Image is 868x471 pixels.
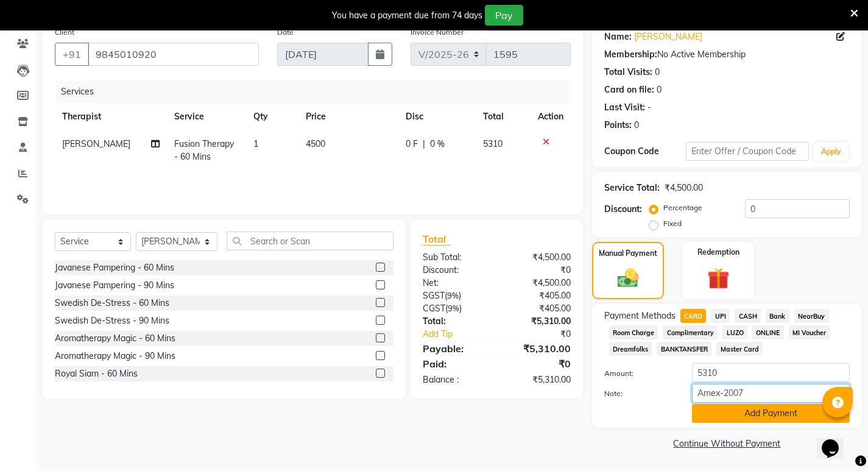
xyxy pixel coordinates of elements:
[711,309,730,323] span: UPI
[414,341,496,356] div: Payable:
[298,103,398,130] th: Price
[789,325,830,339] span: MI Voucher
[414,251,496,264] div: Sub Total:
[496,341,579,356] div: ₹5,310.00
[55,367,138,380] div: Royal Siam - 60 Mins
[716,342,763,356] span: Master Card
[55,350,175,363] div: Aromatherapy Magic - 90 Mins
[414,264,496,277] div: Discount:
[609,342,652,356] span: Dreamfolks
[604,310,676,322] span: Payment Methods
[423,138,425,151] span: |
[686,142,809,161] input: Enter Offer / Coupon Code
[692,404,850,423] button: Add Payment
[56,80,580,103] div: Services
[595,388,683,399] label: Note:
[680,309,707,323] span: CARD
[735,309,761,323] span: CASH
[496,264,579,277] div: ₹0
[485,5,523,26] button: Pay
[634,119,639,132] div: 0
[55,27,74,38] label: Client
[604,145,686,158] div: Coupon Code
[496,289,579,302] div: ₹405.00
[766,309,789,323] span: Bank
[531,103,571,130] th: Action
[595,437,859,450] a: Continue Without Payment
[414,374,496,386] div: Balance :
[246,103,299,130] th: Qty
[657,83,662,96] div: 0
[414,302,496,315] div: ( )
[167,103,246,130] th: Service
[414,277,496,289] div: Net:
[88,43,259,66] input: Search by Name/Mobile/Email/Code
[55,297,169,310] div: Swedish De-Stress - 60 Mins
[663,325,718,339] span: Complimentary
[604,101,645,114] div: Last Visit:
[697,247,739,258] label: Redemption
[253,138,258,149] span: 1
[55,103,167,130] th: Therapist
[604,48,657,61] div: Membership:
[476,103,530,130] th: Total
[647,101,651,114] div: -
[332,9,482,22] div: You have a payment due from 74 days
[447,291,459,300] span: 9%
[496,374,579,386] div: ₹5,310.00
[604,119,632,132] div: Points:
[423,290,445,301] span: SGST
[611,266,645,291] img: _cash.svg
[174,138,234,162] span: Fusion Therapy - 60 Mins
[692,384,850,403] input: Add Note
[604,30,632,43] div: Name:
[483,138,503,149] span: 5310
[55,332,175,345] div: Aromatherapy Magic - 60 Mins
[692,363,850,382] input: Amount
[595,368,683,379] label: Amount:
[423,233,451,246] span: Total
[700,265,736,292] img: _gift.svg
[496,277,579,289] div: ₹4,500.00
[448,303,459,313] span: 9%
[604,48,850,61] div: No Active Membership
[55,43,89,66] button: +91
[510,328,580,341] div: ₹0
[665,182,703,194] div: ₹4,500.00
[306,138,325,149] span: 4500
[398,103,476,130] th: Disc
[814,143,849,161] button: Apply
[55,261,174,274] div: Javanese Pampering - 60 Mins
[411,27,464,38] label: Invoice Number
[414,315,496,328] div: Total:
[752,325,784,339] span: ONLINE
[414,328,510,341] a: Add Tip
[496,315,579,328] div: ₹5,310.00
[55,279,174,292] div: Javanese Pampering - 90 Mins
[496,302,579,315] div: ₹405.00
[657,342,711,356] span: BANKTANSFER
[604,66,652,79] div: Total Visits:
[663,218,682,229] label: Fixed
[496,251,579,264] div: ₹4,500.00
[496,356,579,371] div: ₹0
[722,325,747,339] span: LUZO
[414,356,496,371] div: Paid:
[406,138,418,151] span: 0 F
[62,138,130,149] span: [PERSON_NAME]
[604,203,642,216] div: Discount:
[423,303,445,314] span: CGST
[609,325,658,339] span: Room Charge
[430,138,445,151] span: 0 %
[794,309,829,323] span: NearBuy
[227,232,393,250] input: Search or Scan
[277,27,294,38] label: Date
[817,422,856,459] iframe: chat widget
[655,66,660,79] div: 0
[55,314,169,327] div: Swedish De-Stress - 90 Mins
[604,182,660,194] div: Service Total:
[634,30,702,43] a: [PERSON_NAME]
[414,289,496,302] div: ( )
[599,248,657,259] label: Manual Payment
[663,202,702,213] label: Percentage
